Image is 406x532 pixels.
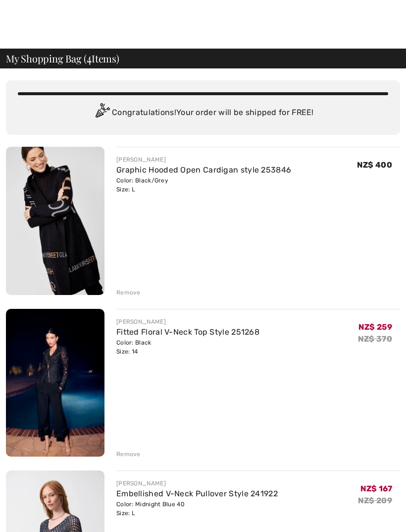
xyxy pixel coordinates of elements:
div: Color: Midnight Blue 40 Size: L [116,500,278,518]
s: NZ$ 209 [358,496,392,505]
s: NZ$ 370 [358,334,392,344]
a: Graphic Hooded Open Cardigan style 253846 [116,165,291,175]
span: NZ$ 259 [358,322,392,332]
span: NZ$ 167 [360,484,392,493]
div: [PERSON_NAME] [116,155,291,164]
img: Graphic Hooded Open Cardigan style 253846 [6,147,104,295]
div: Color: Black Size: 14 [116,338,259,356]
div: Remove [116,450,141,459]
a: Fitted Floral V-Neck Top Style 251268 [116,327,259,337]
div: Color: Black/Grey Size: L [116,176,291,194]
div: Remove [116,288,141,297]
a: Embellished V-Neck Pullover Style 241922 [116,489,278,498]
span: NZ$ 400 [357,160,392,170]
div: [PERSON_NAME] [116,479,278,488]
img: Fitted Floral V-Neck Top Style 251268 [6,309,104,457]
div: Congratulations! Your order will be shipped for FREE! [18,103,388,123]
img: Congratulation2.svg [92,103,112,123]
span: My Shopping Bag ( Items) [6,54,119,63]
div: [PERSON_NAME] [116,317,259,326]
span: 4 [87,51,92,64]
